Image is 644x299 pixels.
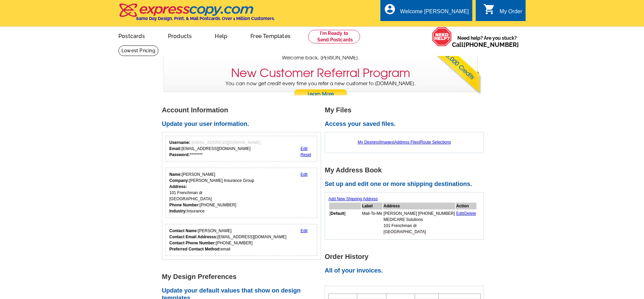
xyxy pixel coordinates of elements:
a: Route Selections [420,140,451,145]
strong: Email: [169,146,182,151]
div: Welcome [PERSON_NAME] [400,8,469,18]
td: Mail-To-Me [362,210,382,235]
span: [EMAIL_ADDRESS][DOMAIN_NAME] [191,140,260,145]
a: Products [157,27,203,43]
strong: Company: [169,178,189,183]
a: shopping_cart My Order [483,7,522,16]
h1: Account Information [162,107,325,114]
strong: Contact Phone Number: [169,241,216,245]
h1: My Design Preferences [162,273,325,280]
strong: Address: [169,184,187,189]
a: Delete [464,211,476,216]
a: Free Templates [240,27,301,43]
h1: My Address Book [325,167,488,174]
h1: My Files [325,107,488,114]
strong: Username: [169,140,190,145]
strong: Name: [169,172,182,177]
h2: Update your user information. [162,120,325,128]
a: Learn More [294,89,347,99]
h2: All of your invoices. [325,267,488,275]
p: You can now get credit every time you refer a new customer to [DOMAIN_NAME]. [164,80,477,99]
strong: Preferred Contact Method: [169,247,221,251]
a: Edit [456,211,463,216]
img: help [432,27,452,46]
strong: Password: [169,152,190,157]
a: Images [380,140,393,145]
div: My Order [499,8,522,18]
div: Your login information. [166,136,317,162]
a: Postcards [108,27,156,43]
h2: Set up and edit one or more shipping destinations. [325,181,488,188]
span: Need help? Are you stuck? [452,35,522,48]
a: Add New Shipping Address [328,197,378,201]
td: | [456,210,476,235]
td: [ ] [329,210,361,235]
div: [PERSON_NAME] [EMAIL_ADDRESS][DOMAIN_NAME] [PHONE_NUMBER] email [169,228,286,252]
strong: Contact Email Addresss: [169,235,217,239]
strong: Phone Number: [169,203,200,207]
h1: Order History [325,253,488,260]
div: [PERSON_NAME] [PERSON_NAME] Insurance Group 101 Frenchman dr [GEOGRAPHIC_DATA] [PHONE_NUMBER] Ins... [169,171,254,214]
span: Call [452,41,519,48]
td: [PERSON_NAME] [PHONE_NUMBER] MEDICARE Solutions 101 Frenchman dr [GEOGRAPHIC_DATA] [383,210,455,235]
i: account_circle [384,3,396,15]
div: Your personal details. [166,168,317,218]
strong: Industry: [169,209,187,213]
a: My Designs [358,140,379,145]
a: Same Day Design, Print, & Mail Postcards. Over 1 Million Customers. [118,8,275,21]
a: [PHONE_NUMBER] [463,41,519,48]
a: Edit [301,172,308,177]
span: Welcome back, [PERSON_NAME]. [282,54,359,61]
h3: New Customer Referral Program [231,66,410,80]
div: Who should we contact regarding order issues? [166,224,317,256]
th: Label [362,203,382,209]
b: Default [330,211,344,216]
h2: Access your saved files. [325,120,488,128]
a: Help [204,27,238,43]
strong: Contact Name: [169,228,198,233]
a: Address Files [394,140,419,145]
th: Address [383,203,455,209]
i: shopping_cart [483,3,495,15]
h4: Same Day Design, Print, & Mail Postcards. Over 1 Million Customers. [136,16,275,21]
div: | | | [328,136,480,149]
th: Action [456,203,476,209]
a: Edit [301,146,308,151]
a: Reset [301,152,311,157]
a: Edit [301,228,308,233]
